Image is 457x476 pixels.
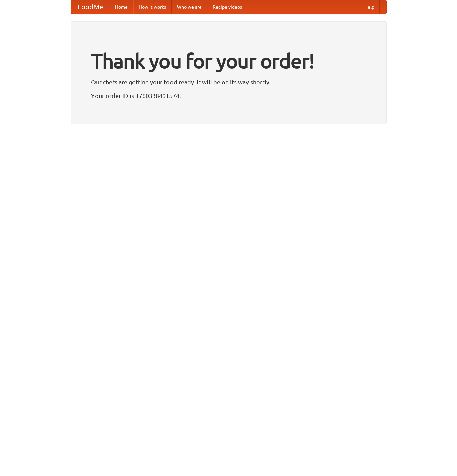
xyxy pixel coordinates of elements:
p: Your order ID is 1760338491574. [91,90,366,101]
a: Home [110,0,133,14]
a: Recipe videos [207,0,247,14]
p: Our chefs are getting your food ready. It will be on its way shortly. [91,77,366,87]
h1: Thank you for your order! [91,45,366,77]
a: How it works [133,0,172,14]
a: Who we are [172,0,207,14]
a: Help [359,0,380,14]
a: FoodMe [71,0,110,14]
